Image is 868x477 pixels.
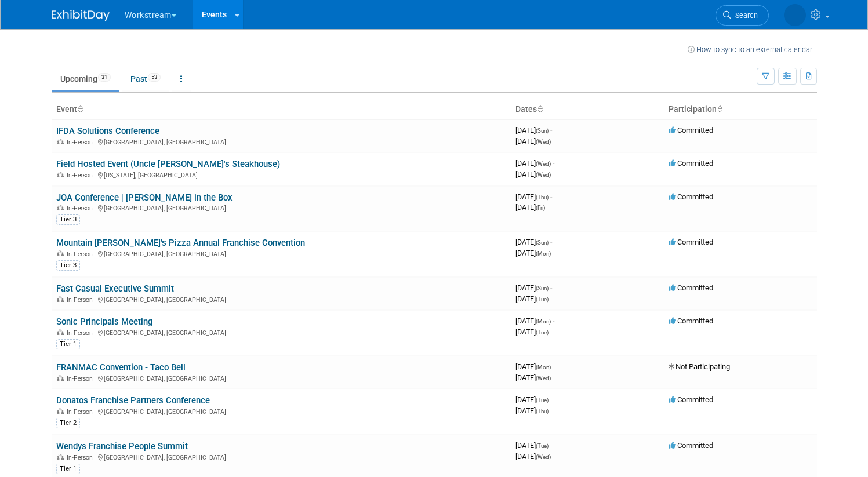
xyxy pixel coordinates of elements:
[67,250,96,258] span: In-Person
[669,441,713,450] span: Committed
[553,159,554,168] span: -
[536,239,549,246] span: (Sun)
[67,296,96,304] span: In-Person
[536,329,549,336] span: (Tue)
[56,192,233,203] a: JOA Conference | [PERSON_NAME] in the Box
[536,172,551,178] span: (Wed)
[56,249,506,258] div: [GEOGRAPHIC_DATA], [GEOGRAPHIC_DATA]
[537,104,543,114] a: Sort by Start Date
[515,395,552,404] span: [DATE]
[515,441,552,450] span: [DATE]
[56,214,80,225] div: Tier 3
[67,375,96,383] span: In-Person
[664,100,817,119] th: Participation
[669,238,713,246] span: Committed
[515,137,551,145] span: [DATE]
[550,283,552,292] span: -
[56,260,80,271] div: Tier 3
[57,250,64,256] img: In-Person Event
[515,316,554,325] span: [DATE]
[77,104,83,114] a: Sort by Event Name
[56,395,210,406] a: Donatos Franchise Partners Conference
[515,159,554,168] span: [DATE]
[536,194,549,201] span: (Thu)
[56,316,152,327] a: Sonic Principals Meeting
[515,203,545,212] span: [DATE]
[56,327,506,337] div: [GEOGRAPHIC_DATA], [GEOGRAPHIC_DATA]
[669,192,713,201] span: Committed
[515,238,552,246] span: [DATE]
[553,316,554,325] span: -
[669,395,713,404] span: Committed
[57,454,64,460] img: In-Person Event
[536,318,551,325] span: (Mon)
[731,11,758,20] span: Search
[57,408,64,414] img: In-Person Event
[67,329,96,337] span: In-Person
[56,294,506,304] div: [GEOGRAPHIC_DATA], [GEOGRAPHIC_DATA]
[784,4,806,26] img: Josh Smith
[56,159,280,169] a: Field Hosted Event (Uncle [PERSON_NAME]'s Steakhouse)
[56,170,506,179] div: [US_STATE], [GEOGRAPHIC_DATA]
[669,159,713,168] span: Committed
[67,454,96,461] span: In-Person
[56,452,506,461] div: [GEOGRAPHIC_DATA], [GEOGRAPHIC_DATA]
[536,296,549,303] span: (Tue)
[52,10,110,21] img: ExhibitDay
[57,329,64,335] img: In-Person Event
[515,294,549,303] span: [DATE]
[57,375,64,381] img: In-Person Event
[688,45,817,54] a: How to sync to an external calendar...
[550,441,552,450] span: -
[57,172,64,177] img: In-Person Event
[56,203,506,212] div: [GEOGRAPHIC_DATA], [GEOGRAPHIC_DATA]
[515,362,554,371] span: [DATE]
[716,5,769,26] a: Search
[515,283,552,292] span: [DATE]
[56,441,188,451] a: Wendys Franchise People Summit
[536,443,549,449] span: (Tue)
[515,192,552,201] span: [DATE]
[717,104,722,114] a: Sort by Participation Type
[536,408,549,414] span: (Thu)
[52,68,119,90] a: Upcoming31
[56,406,506,416] div: [GEOGRAPHIC_DATA], [GEOGRAPHIC_DATA]
[553,362,554,371] span: -
[515,249,551,257] span: [DATE]
[148,73,161,82] span: 53
[536,454,551,460] span: (Wed)
[515,327,549,336] span: [DATE]
[550,395,552,404] span: -
[56,126,159,136] a: IFDA Solutions Conference
[669,126,713,134] span: Committed
[56,373,506,383] div: [GEOGRAPHIC_DATA], [GEOGRAPHIC_DATA]
[511,100,664,119] th: Dates
[515,406,549,415] span: [DATE]
[515,373,551,382] span: [DATE]
[57,205,64,210] img: In-Person Event
[57,296,64,302] img: In-Person Event
[57,139,64,144] img: In-Person Event
[52,100,511,119] th: Event
[515,452,551,461] span: [DATE]
[669,283,713,292] span: Committed
[669,362,730,371] span: Not Participating
[67,172,96,179] span: In-Person
[56,362,186,373] a: FRANMAC Convention - Taco Bell
[669,316,713,325] span: Committed
[536,285,549,292] span: (Sun)
[536,128,549,134] span: (Sun)
[536,161,551,167] span: (Wed)
[56,464,80,474] div: Tier 1
[536,205,545,211] span: (Fri)
[536,364,551,370] span: (Mon)
[56,283,174,294] a: Fast Casual Executive Summit
[536,250,551,257] span: (Mon)
[56,418,80,428] div: Tier 2
[98,73,111,82] span: 31
[56,137,506,146] div: [GEOGRAPHIC_DATA], [GEOGRAPHIC_DATA]
[515,170,551,179] span: [DATE]
[536,375,551,381] span: (Wed)
[56,238,305,248] a: Mountain [PERSON_NAME]’s Pizza Annual Franchise Convention
[67,205,96,212] span: In-Person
